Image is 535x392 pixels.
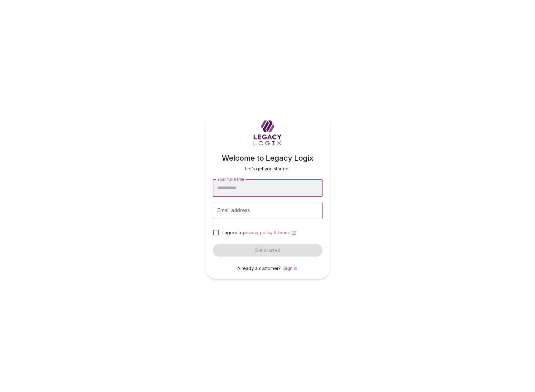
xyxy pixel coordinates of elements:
[243,230,296,235] a: privacy policy & terms
[237,266,281,271] span: Already a customer?
[217,177,244,182] span: Your full name
[243,230,290,235] span: privacy policy & terms
[222,153,314,163] span: Welcome to Legacy Logix
[245,166,289,171] span: Let’s get you started.
[222,230,243,235] span: I agree to
[283,266,297,271] a: Sign in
